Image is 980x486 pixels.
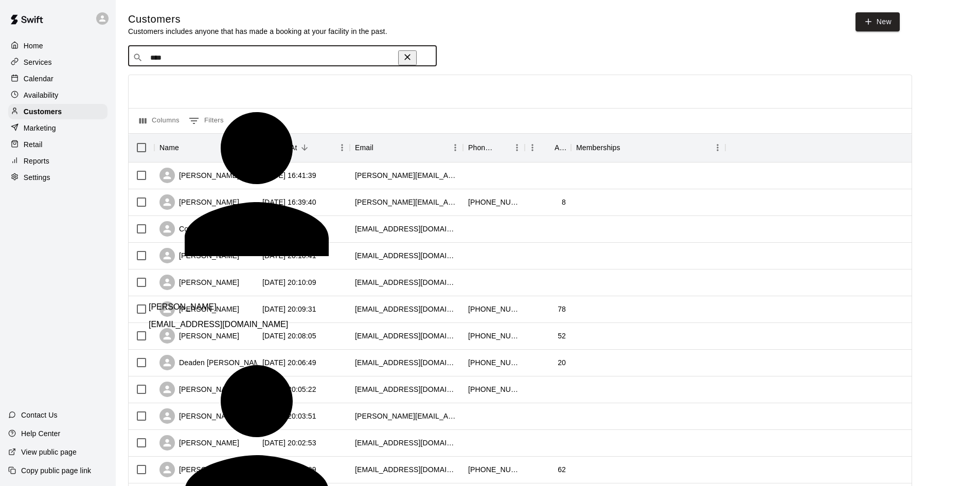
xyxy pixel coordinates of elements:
[558,464,566,475] div: 62
[558,357,566,368] div: 20
[448,140,463,155] button: Menu
[468,464,520,475] div: +19403129401
[149,76,437,294] div: Lincoln Gorham
[24,156,49,166] p: Reports
[128,26,387,37] p: Customers includes anyone that has made a booking at your facility in the past.
[8,104,108,119] a: Customers
[21,447,77,457] p: View public page
[463,133,525,162] div: Phone Number
[558,304,566,314] div: 78
[495,140,509,155] button: Sort
[558,331,566,341] div: 52
[525,140,540,155] button: Menu
[24,106,62,117] p: Customers
[8,153,108,169] a: Reports
[21,465,91,476] p: Copy public page link
[468,357,520,368] div: +19406008830
[149,320,288,329] span: [EMAIL_ADDRESS][DOMAIN_NAME]
[8,170,108,185] a: Settings
[8,71,108,86] a: Calendar
[525,133,571,162] div: Age
[128,12,387,26] h5: Customers
[509,140,525,155] button: Menu
[8,120,108,136] a: Marketing
[8,38,108,53] a: Home
[350,133,463,162] div: Email
[24,139,43,150] p: Retail
[24,41,43,51] p: Home
[149,302,217,312] p: [PERSON_NAME]
[21,410,58,420] p: Contact Us
[398,50,417,65] button: Clear
[856,12,900,31] a: New
[710,140,725,155] button: Menu
[128,46,437,66] div: Search customers by name or email
[8,87,108,103] a: Availability
[24,172,50,183] p: Settings
[24,57,52,67] p: Services
[24,123,56,133] p: Marketing
[576,133,620,162] div: Memberships
[468,304,520,314] div: +19407362914
[555,133,566,162] div: Age
[562,197,566,207] div: 8
[620,140,635,155] button: Sort
[468,331,520,341] div: +19406410460
[21,428,60,439] p: Help Center
[8,55,108,70] a: Services
[8,137,108,152] a: Retail
[24,90,59,100] p: Availability
[468,197,520,207] div: +15803506734
[24,74,54,84] p: Calendar
[540,140,555,155] button: Sort
[571,133,725,162] div: Memberships
[468,133,495,162] div: Phone Number
[468,384,520,394] div: +15806000321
